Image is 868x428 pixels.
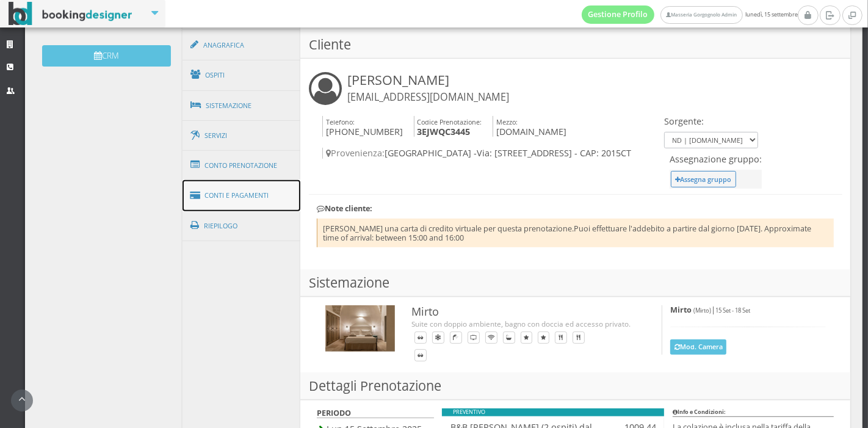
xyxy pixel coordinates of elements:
b: Mirto [670,305,692,315]
h3: Cliente [300,31,850,59]
b: Note cliente: [317,203,372,214]
a: Gestione Profilo [582,5,655,24]
b: 3EJWQC3445 [417,126,470,137]
small: Mezzo: [496,117,518,126]
li: [PERSON_NAME] una carta di credito virtuale per questa prenotazione.Puoi effettuare l'addebito a ... [317,219,834,247]
h5: | [670,305,825,314]
small: Codice Prenotazione: [417,117,482,126]
button: Assegna gruppo [671,171,736,187]
span: - CAP: 2015CT [574,147,631,159]
div: Suite con doppio ambiente, bagno con doccia ed accesso privato. [411,319,637,329]
h4: Sorgente: [664,116,758,126]
small: Telefono: [326,117,355,126]
h4: Assegnazione gruppo: [670,154,762,164]
img: bf77c9f8592811ee9b0b027e0800ecac.jpg [325,305,395,352]
button: CRM [42,45,171,67]
h4: [GEOGRAPHIC_DATA] - [322,148,661,158]
a: Sistemazione [183,90,301,122]
button: Mod. Camera [670,339,726,355]
h3: Sistemazione [300,269,850,297]
b: PERIODO [317,408,351,418]
h4: [DOMAIN_NAME] [493,116,566,137]
small: 15 Set - 18 Set [715,306,750,314]
a: Conto Prenotazione [183,150,301,181]
a: Masseria Gorgognolo Admin [660,6,742,24]
h3: Dettagli Prenotazione [300,372,850,400]
a: Conti e Pagamenti [183,180,301,211]
a: Anagrafica [183,29,301,61]
b: Info e Condizioni: [673,408,726,416]
a: Servizi [183,120,301,151]
span: lunedì, 15 settembre [582,5,798,24]
h4: [PHONE_NUMBER] [322,116,403,137]
span: Via: [STREET_ADDRESS] [477,147,572,159]
small: (Mirto) [693,306,711,314]
span: Provenienza: [326,147,385,159]
h3: [PERSON_NAME] [347,72,509,104]
h3: Mirto [411,305,637,319]
div: PREVENTIVO [442,408,664,416]
img: BookingDesigner.com [9,2,132,26]
a: Riepilogo [183,210,301,242]
small: [EMAIL_ADDRESS][DOMAIN_NAME] [347,90,509,104]
a: Ospiti [183,59,301,91]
